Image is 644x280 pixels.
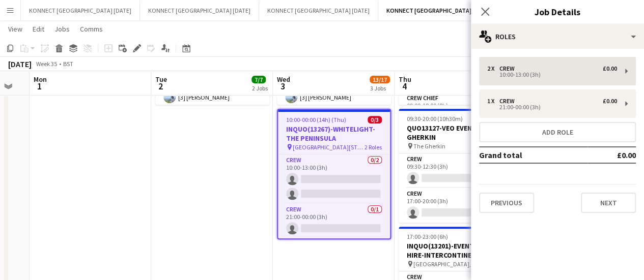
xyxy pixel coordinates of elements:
a: Jobs [50,22,74,36]
div: £0.00 [603,98,617,105]
span: 1 [32,80,47,92]
span: 13/17 [370,76,390,83]
span: Mon [34,75,47,84]
span: [GEOGRAPHIC_DATA], [STREET_ADDRESS] [413,260,487,268]
app-job-card: 09:30-20:00 (10h30m)0/2QUO13127-VEO EVENTS-THE GHERKIN The Gherkin2 RolesCrew0/109:30-12:30 (3h) ... [399,109,513,223]
h3: INQUO(13267)-WHITELIGHT-THE PENINSULA [278,125,390,143]
span: The Gherkin [413,142,445,150]
span: 0/3 [368,116,382,123]
span: Thu [399,75,411,84]
span: Edit [33,24,44,34]
div: 1 x [487,98,499,105]
span: 2 Roles [365,143,382,151]
span: Comms [80,24,103,34]
span: View [8,24,22,34]
div: [DATE] [8,59,32,69]
div: Crew [499,65,519,72]
button: KONNECT [GEOGRAPHIC_DATA] [DATE] [140,1,259,20]
div: 3 Jobs [370,84,389,92]
app-job-card: 10:00-00:00 (14h) (Thu)0/3INQUO(13267)-WHITELIGHT-THE PENINSULA [GEOGRAPHIC_DATA][STREET_ADDRESS]... [277,109,391,239]
a: Comms [76,22,107,36]
span: 3 [275,80,290,92]
span: Jobs [54,24,70,34]
a: Edit [29,22,48,36]
button: Previous [479,193,534,213]
button: KONNECT [GEOGRAPHIC_DATA] [DATE] [21,1,140,20]
div: 10:00-13:00 (3h) [487,72,617,77]
span: 7/7 [251,76,266,83]
td: Grand total [479,147,587,163]
span: 2 [154,80,167,92]
div: 2 x [487,65,499,72]
app-card-role: Crew0/121:00-00:00 (3h) [278,204,390,238]
span: Week 35 [34,60,59,68]
div: Crew [499,98,519,105]
h3: QUO13127-VEO EVENTS-THE GHERKIN [399,123,513,142]
button: KONNECT [GEOGRAPHIC_DATA] [DATE] [259,1,378,20]
span: 4 [397,80,411,92]
button: Add role [479,122,636,142]
app-card-role: Crew0/210:00-13:00 (3h) [278,154,390,204]
span: [GEOGRAPHIC_DATA][STREET_ADDRESS] [293,143,365,151]
app-card-role: Crew0/109:30-12:30 (3h) [399,153,513,188]
span: Wed [277,75,290,84]
button: KONNECT [GEOGRAPHIC_DATA] [DATE] [378,1,499,20]
td: £0.00 [587,147,636,163]
h3: Job Details [471,5,644,18]
div: 2 Jobs [252,84,268,92]
span: 09:30-20:00 (10h30m) [407,115,463,122]
app-card-role: Crew0/117:00-20:00 (3h) [399,188,513,223]
h3: INQUO(13201)-EVENT PROP HIRE-INTERCONTINENTAL O2 [399,241,513,260]
div: 21:00-00:00 (3h) [487,105,617,110]
a: View [4,22,26,36]
div: Roles [471,24,644,49]
span: 17:00-23:00 (6h) [407,233,448,240]
button: Next [581,193,636,213]
span: 10:00-00:00 (14h) (Thu) [286,116,346,123]
div: £0.00 [603,65,617,72]
span: Tue [155,75,167,84]
div: BST [63,60,73,68]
